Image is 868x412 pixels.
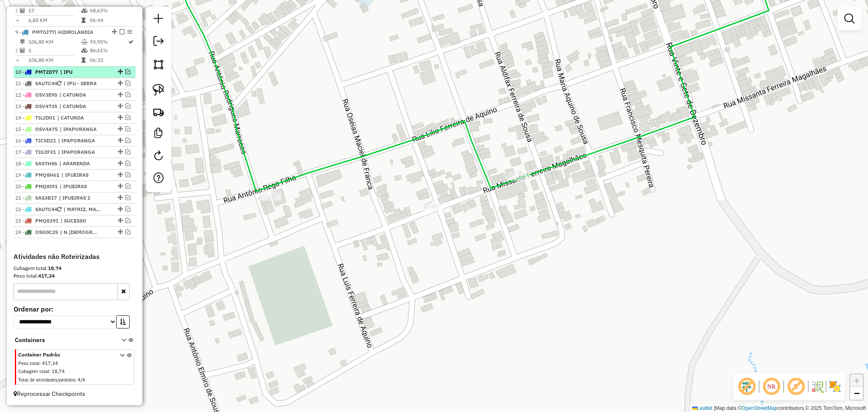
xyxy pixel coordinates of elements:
[692,405,712,411] a: Leaflet
[118,92,123,97] em: Alterar sequência das rotas
[15,206,61,212] span: 22 -
[78,377,85,383] span: 4/4
[15,92,57,98] span: 12 -
[57,114,96,122] span: CATUNDA
[35,183,58,189] span: PMQ8I91
[35,114,55,121] span: TIL2D01
[58,137,97,145] span: IPAPORANGA
[125,218,131,223] em: Visualizar rota
[59,91,98,99] span: CATUNDA
[118,218,123,223] em: Alterar sequência das rotas
[52,368,65,374] span: 18,74
[15,69,58,75] span: 10 -
[81,8,88,13] i: % de utilização da cubagem
[89,56,128,64] td: 06:32
[850,374,863,387] a: Zoom in
[81,18,86,23] i: Tempo total em rota
[118,149,123,154] em: Alterar sequência das rotas
[35,172,59,178] span: PMQ8H61
[153,58,164,70] img: Selecionar atividades - polígono
[150,10,167,29] a: Nova sessão e pesquisa
[89,46,128,55] td: 86,61%
[57,207,61,212] i: Veículo já utilizado nesta sessão
[20,39,25,45] i: Distância Total
[118,103,123,109] em: Alterar sequência das rotas
[15,336,111,345] span: Containers
[153,84,164,96] img: Selecionar atividades - laço
[60,68,99,76] span: IPU
[81,48,88,53] i: % de utilização da cubagem
[55,29,93,35] span: | HIDROLANDIA
[60,183,99,190] span: IPUEIRAS
[828,380,842,393] img: Exibir/Ocultar setores
[125,149,131,154] em: Visualizar rota
[125,81,131,86] em: Visualizar rota
[18,368,49,374] span: Cubagem total
[35,92,57,98] span: OSV3E95
[35,80,57,86] span: SAU7C44
[59,194,98,202] span: IPUEIRAS 2
[118,206,123,212] em: Alterar sequência das rotas
[125,103,131,109] em: Visualizar rota
[690,405,868,412] div: Map data © contributors,© 2025 TomTom, Microsoft
[35,195,57,201] span: SAS3B17
[14,272,136,280] div: Peso total:
[35,160,57,167] span: SAS7H86
[118,69,123,74] em: Alterar sequência das rotas
[15,103,57,109] span: 13 -
[35,69,58,75] span: PMT2D77
[14,264,136,272] div: Cubagem total:
[128,39,134,45] i: Rota otimizada
[15,183,58,189] span: 20 -
[59,103,98,110] span: CATUNDA
[38,273,55,279] strong: 417,34
[118,161,123,166] em: Alterar sequência das rotas
[15,16,19,25] td: =
[14,390,85,398] span: Reprocessar Checkpoints
[35,229,58,235] span: OSG0C25
[18,360,39,366] span: Peso total
[89,6,128,15] td: 68,63%
[125,161,131,166] em: Visualizar rota
[125,229,131,234] em: Visualizar rota
[35,206,57,212] span: SAU7C44
[59,160,98,167] span: ARARENDA
[854,375,860,386] span: +
[81,39,88,45] i: % de utilização do peso
[120,29,125,34] em: Finalizar rota
[125,195,131,200] em: Visualizar rota
[118,138,123,143] em: Alterar sequência das rotas
[49,368,50,374] span: :
[15,56,19,64] td: =
[854,388,860,398] span: −
[737,376,757,397] span: Exibir deslocamento
[125,92,131,97] em: Visualizar rota
[15,6,19,15] td: /
[118,126,123,131] em: Alterar sequência das rotas
[18,377,75,383] span: Total de atividades/pedidos
[118,229,123,234] em: Alterar sequência das rotas
[15,160,57,167] span: 18 -
[32,29,55,35] span: PMT0J77
[20,8,25,13] i: Total de Atividades
[15,29,93,35] span: 9 -
[150,147,167,166] a: Reroteirizar Sessão
[125,69,131,74] em: Visualizar rota
[89,38,128,46] td: 93,95%
[64,80,103,87] span: IPU - SERRA
[118,81,123,86] em: Alterar sequência das rotas
[15,229,58,235] span: 24 -
[14,253,136,261] h4: Atividades não Roteirizadas
[125,138,131,143] em: Visualizar rota
[18,351,110,359] span: Container Padrão
[35,217,58,224] span: PMQ8J91
[28,6,81,15] td: 17
[150,125,167,144] a: Criar modelo
[15,126,58,132] span: 15 -
[15,172,59,178] span: 19 -
[742,405,778,411] a: OpenStreetMap
[61,171,100,179] span: IPUEIRAS
[118,115,123,120] em: Alterar sequência das rotas
[75,377,76,383] span: :
[15,137,56,144] span: 16 -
